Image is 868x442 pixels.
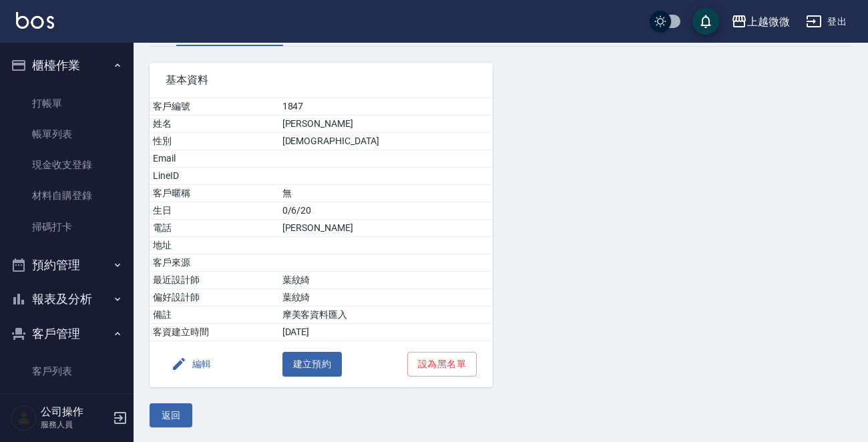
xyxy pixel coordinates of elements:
td: 性別 [150,133,279,150]
a: 卡券管理 [5,387,128,418]
td: 無 [279,185,493,202]
button: 報表及分析 [5,282,128,316]
button: 客戶管理 [5,316,128,351]
a: 帳單列表 [5,119,128,150]
a: 材料自購登錄 [5,180,128,211]
td: 葉紋綺 [279,272,493,289]
button: save [692,8,719,35]
td: [DATE] [279,324,493,341]
button: 建立預約 [282,352,343,377]
button: 編輯 [166,352,217,377]
td: 偏好設計師 [150,289,279,306]
td: [DEMOGRAPHIC_DATA] [279,133,493,150]
a: 現金收支登錄 [5,150,128,180]
a: 客戶列表 [5,356,128,387]
h5: 公司操作 [41,405,109,419]
td: 備註 [150,306,279,324]
button: 上越微微 [726,8,795,35]
td: 摩美客資料匯入 [279,306,493,324]
td: Email [150,150,279,168]
td: 最近設計師 [150,272,279,289]
img: Logo [16,12,54,29]
td: [PERSON_NAME] [279,116,493,133]
td: LineID [150,168,279,185]
span: 基本資料 [166,73,477,87]
td: 地址 [150,237,279,254]
button: 登出 [801,9,852,34]
td: 姓名 [150,116,279,133]
td: [PERSON_NAME] [279,220,493,237]
td: 0/6/20 [279,202,493,220]
div: 上越微微 [747,13,790,30]
td: 客資建立時間 [150,324,279,341]
td: 生日 [150,202,279,220]
a: 打帳單 [5,88,128,119]
button: 設為黑名單 [407,352,477,377]
td: 1847 [279,98,493,116]
img: Person [11,405,37,431]
button: 預約管理 [5,248,128,282]
button: 返回 [150,403,192,428]
td: 客戶暱稱 [150,185,279,202]
a: 掃碼打卡 [5,212,128,242]
p: 服務人員 [41,419,109,431]
td: 葉紋綺 [279,289,493,306]
td: 客戶編號 [150,98,279,116]
button: 櫃檯作業 [5,48,128,83]
td: 電話 [150,220,279,237]
td: 客戶來源 [150,254,279,272]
